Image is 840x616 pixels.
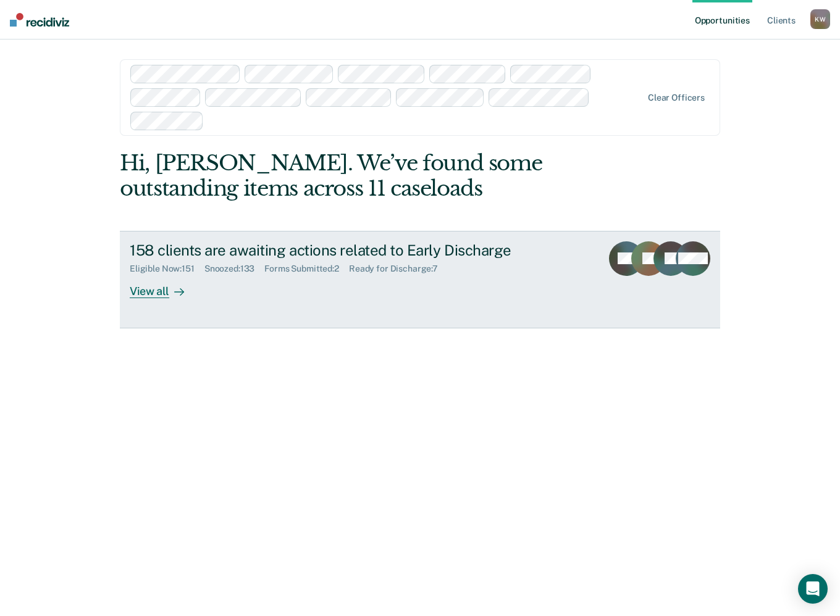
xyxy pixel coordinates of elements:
[10,13,69,27] img: Recidiviz
[120,151,600,201] div: Hi, [PERSON_NAME]. We’ve found some outstanding items across 11 caseloads
[130,264,204,274] div: Eligible Now : 151
[204,264,265,274] div: Snoozed : 133
[130,274,199,298] div: View all
[130,241,563,259] div: 158 clients are awaiting actions related to Early Discharge
[810,9,830,29] button: KW
[810,9,830,29] div: K W
[798,574,828,604] div: Open Intercom Messenger
[349,264,448,274] div: Ready for Discharge : 7
[264,264,349,274] div: Forms Submitted : 2
[120,231,720,328] a: 158 clients are awaiting actions related to Early DischargeEligible Now:151Snoozed:133Forms Submi...
[648,93,705,103] div: Clear officers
